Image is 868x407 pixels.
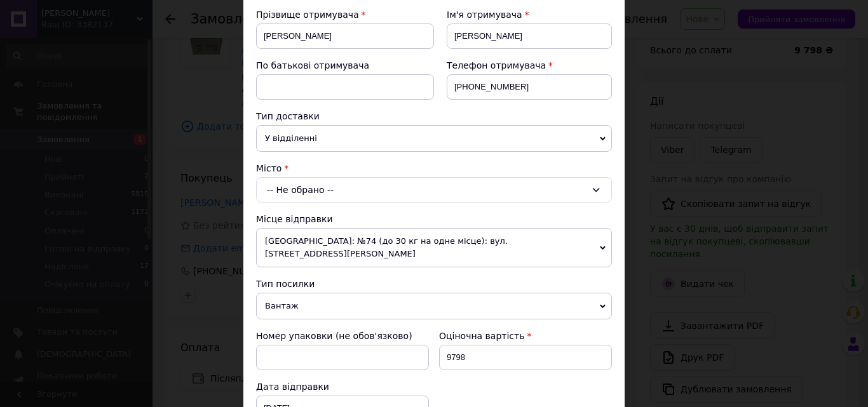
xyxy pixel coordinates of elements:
span: Вантаж [256,293,612,319]
div: Номер упаковки (не обов'язково) [256,330,429,342]
span: Прізвище отримувача [256,10,359,20]
div: Місто [256,162,612,175]
div: Оціночна вартість [439,330,612,342]
span: Тип посилки [256,279,315,289]
span: Ім'я отримувача [447,10,522,20]
input: +380 [447,74,612,100]
div: -- Не обрано -- [256,177,612,203]
span: У відділенні [256,125,612,152]
span: Місце відправки [256,214,333,224]
div: Дата відправки [256,380,429,393]
span: Тип доставки [256,111,320,121]
span: [GEOGRAPHIC_DATA]: №74 (до 30 кг на одне місце): вул. [STREET_ADDRESS][PERSON_NAME] [256,228,612,267]
span: Телефон отримувача [447,60,546,70]
span: По батькові отримувача [256,60,369,70]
